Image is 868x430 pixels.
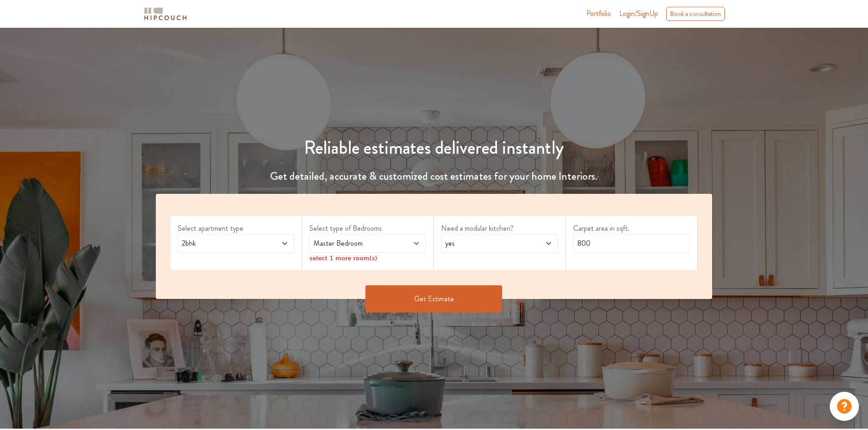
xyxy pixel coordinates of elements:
[309,253,426,263] div: select 1 more room(s)
[150,137,718,159] h1: Reliable estimates delivered instantly
[443,238,525,249] span: yes
[312,238,393,249] span: Master Bedroom
[619,8,658,19] span: Login/SignUp
[573,223,690,234] label: Carpet area in sqft.
[573,234,690,253] input: Enter area sqft
[365,285,502,313] button: Get Estimate
[143,4,188,24] span: logo-horizontal.svg
[180,238,262,249] span: 2bhk
[150,170,718,183] h4: Get detailed, accurate & customized cost estimates for your home Interiors.
[309,223,426,234] label: Select type of Bedrooms
[441,223,558,234] label: Need a modular kitchen?
[586,8,611,19] a: Portfolio
[178,223,294,234] label: Select apartment type
[143,6,188,22] img: logo-horizontal.svg
[666,7,725,21] div: Book a consultation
